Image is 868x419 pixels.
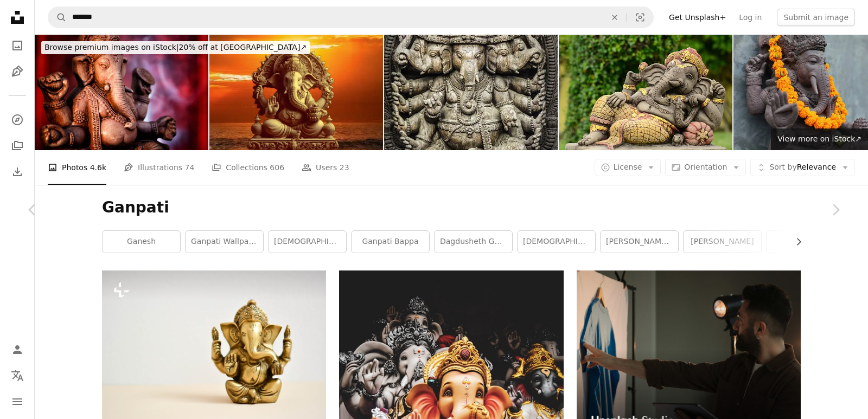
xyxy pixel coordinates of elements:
[627,7,653,28] button: Visual search
[185,162,195,173] span: 74
[269,231,346,253] a: [DEMOGRAPHIC_DATA]
[595,159,661,176] button: License
[662,9,732,26] a: Get Unsplash+
[48,7,67,28] button: Search Unsplash
[771,128,868,150] a: View more on iStock↗
[767,231,844,253] a: [DATE]
[732,9,768,26] a: Log in
[302,150,349,185] a: Users 23
[103,231,180,253] a: ganesh
[769,162,836,173] span: Relevance
[750,159,855,176] button: Sort byRelevance
[803,158,868,262] a: Next
[603,7,627,28] button: Clear
[684,163,727,171] span: Orientation
[212,150,284,185] a: Collections 606
[769,163,796,171] span: Sort by
[35,35,316,61] a: Browse premium images on iStock|20% off at [GEOGRAPHIC_DATA]↗
[209,35,383,150] img: Lord Ganesh s Divine Presence on Ganesh Chaturthi
[102,340,326,350] a: a small statue of a person
[665,159,746,176] button: Orientation
[384,35,558,150] img: Lord Ganesha
[35,35,208,150] img: A statue of Ganesha, a deity of India on red background
[7,135,28,157] a: Collections
[48,7,654,28] form: Find visuals sitewide
[270,162,284,173] span: 606
[44,43,178,51] span: Browse premium images on iStock |
[559,35,732,150] img: Ganesha.
[7,391,28,412] button: Menu
[435,231,512,253] a: dagdusheth ganpati
[614,163,642,171] span: License
[518,231,595,253] a: [DEMOGRAPHIC_DATA]
[7,339,28,360] a: Log in / Sign up
[124,150,194,185] a: Illustrations 74
[684,231,761,253] a: [PERSON_NAME]
[102,198,801,217] h1: Ganpati
[44,43,307,51] span: 20% off at [GEOGRAPHIC_DATA] ↗
[7,365,28,386] button: Language
[777,134,861,143] span: View more on iStock ↗
[7,35,28,56] a: Photos
[340,162,349,173] span: 23
[789,231,801,253] button: scroll list to the right
[601,231,678,253] a: [PERSON_NAME][DATE]
[7,109,28,131] a: Explore
[777,9,855,26] button: Submit an image
[352,231,429,253] a: ganpati bappa
[7,61,28,82] a: Illustrations
[186,231,263,253] a: ganpati wallpaper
